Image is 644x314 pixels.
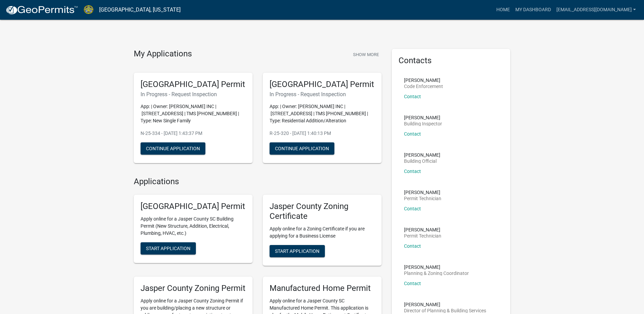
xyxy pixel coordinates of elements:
[134,49,192,59] h4: My Applications
[554,3,639,16] a: [EMAIL_ADDRESS][DOMAIN_NAME]
[404,233,441,238] p: Permit Technician
[270,91,375,98] h6: In Progress - Request Inspection
[404,169,421,174] a: Contact
[404,281,421,286] a: Contact
[270,283,375,293] h5: Manufactured Home Permit
[134,177,382,187] h4: Applications
[404,94,421,99] a: Contact
[404,227,441,232] p: [PERSON_NAME]
[404,159,440,163] p: Building Official
[141,91,246,98] h6: In Progress - Request Inspection
[275,248,319,254] span: Start Application
[270,80,375,89] h5: [GEOGRAPHIC_DATA] Permit
[84,5,94,14] img: Jasper County, South Carolina
[404,206,421,211] a: Contact
[141,215,246,237] p: Apply online for a Jasper County SC Building Permit (New Structure, Addition, Electrical, Plumbin...
[404,115,442,120] p: [PERSON_NAME]
[404,190,441,195] p: [PERSON_NAME]
[404,265,469,269] p: [PERSON_NAME]
[99,4,181,16] a: [GEOGRAPHIC_DATA], [US_STATE]
[141,242,196,255] button: Start Application
[270,142,334,155] button: Continue Application
[270,245,325,257] button: Start Application
[141,283,246,293] h5: Jasper County Zoning Permit
[404,196,441,201] p: Permit Technician
[404,78,443,83] p: [PERSON_NAME]
[404,308,486,313] p: Director of Planning & Building Services
[404,302,486,307] p: [PERSON_NAME]
[141,130,246,137] p: N-25-334 - [DATE] 1:43:37 PM
[141,80,246,89] h5: [GEOGRAPHIC_DATA] Permit
[404,84,443,89] p: Code Enforcement
[270,130,375,137] p: R-25-320 - [DATE] 1:40:13 PM
[141,142,205,155] button: Continue Application
[404,243,421,249] a: Contact
[141,202,246,211] h5: [GEOGRAPHIC_DATA] Permit
[141,103,246,124] p: App: | Owner: [PERSON_NAME] INC | [STREET_ADDRESS] | TMS [PHONE_NUMBER] | Type: New Single Family
[404,153,440,157] p: [PERSON_NAME]
[270,103,375,124] p: App: | Owner: [PERSON_NAME] INC | [STREET_ADDRESS] | TMS [PHONE_NUMBER] | Type: Residential Addit...
[404,131,421,137] a: Contact
[270,202,375,221] h5: Jasper County Zoning Certificate
[404,121,442,126] p: Building Inspector
[404,271,469,276] p: Planning & Zoning Coordinator
[399,56,504,66] h5: Contacts
[270,225,375,240] p: Apply online for a Zoning Certificate if you are applying for a Business License
[146,246,190,251] span: Start Application
[513,3,554,16] a: My Dashboard
[494,3,513,16] a: Home
[350,49,382,60] button: Show More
